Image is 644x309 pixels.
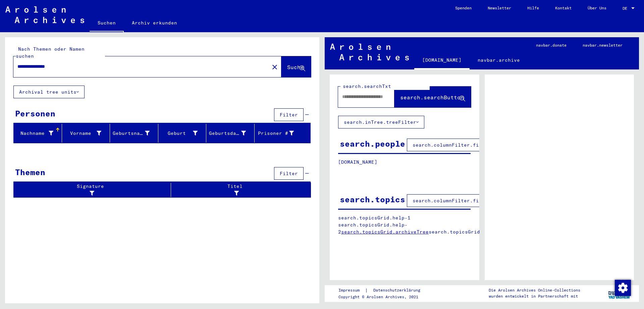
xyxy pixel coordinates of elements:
span: Filter [280,170,298,176]
a: navbar.archive [470,52,528,68]
div: search.topics [340,193,405,205]
button: search.searchButton [394,87,471,107]
img: Arolsen_neg.svg [5,6,84,23]
button: Filter [274,108,304,121]
div: Titel [174,183,298,197]
img: Zustimmung ändern [615,280,631,296]
a: Suchen [90,15,124,32]
div: search.people [340,138,405,150]
div: Signature [16,183,172,197]
div: Signature [16,183,166,197]
p: search.topicsGrid.help-1 search.topicsGrid.help-2 search.topicsGrid.manually. [338,214,471,236]
mat-header-cell: Geburtsdatum [206,124,255,143]
span: search.searchButton [400,94,464,101]
div: Geburt‏ [161,130,198,137]
button: Suche [281,56,311,77]
img: yv_logo.png [607,285,632,302]
button: Clear [268,60,281,73]
div: Geburtsdatum [209,128,254,139]
p: Copyright © Arolsen Archives, 2021 [338,294,428,300]
img: Arolsen_neg.svg [330,44,409,60]
span: search.columnFilter.filter [413,198,491,204]
div: Vorname [65,130,102,137]
div: | [338,287,428,294]
mat-header-cell: Vorname [62,124,110,143]
span: DE [623,6,630,11]
div: Titel [174,183,304,197]
div: Nachname [16,130,53,137]
div: Geburtsname [113,130,150,137]
div: Themen [15,166,45,178]
div: Geburtsdatum [209,130,246,137]
mat-label: Nach Themen oder Namen suchen [16,46,85,59]
div: Geburtsname [113,128,158,139]
span: Filter [280,112,298,118]
mat-header-cell: Geburt‏ [158,124,207,143]
a: Impressum [338,287,365,294]
button: Filter [274,167,304,180]
button: Archival tree units [13,86,85,98]
mat-header-cell: Nachname [14,124,62,143]
button: search.columnFilter.filter [407,194,496,207]
button: search.columnFilter.filter [407,139,496,151]
p: wurden entwickelt in Partnerschaft mit [489,293,580,299]
mat-label: search.searchTxt [343,83,391,89]
div: Nachname [16,128,62,139]
span: search.columnFilter.filter [413,142,491,148]
div: Prisoner # [257,128,303,139]
mat-header-cell: Geburtsname [110,124,158,143]
a: Archiv erkunden [124,15,185,31]
a: Datenschutzerklärung [368,287,428,294]
a: [DOMAIN_NAME] [414,52,470,69]
p: [DOMAIN_NAME] [338,159,471,166]
a: navbar.newsletter [575,37,631,53]
a: navbar.donate [528,37,575,53]
div: Geburt‏ [161,128,206,139]
mat-header-cell: Prisoner # [255,124,311,143]
a: search.topicsGrid.archiveTree [341,229,429,235]
div: Vorname [65,128,110,139]
p: Die Arolsen Archives Online-Collections [489,287,580,293]
button: search.inTree.treeFilter [338,116,424,128]
div: Personen [15,107,55,119]
div: Prisoner # [257,130,294,137]
span: Suche [287,64,304,70]
mat-icon: close [271,63,279,71]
